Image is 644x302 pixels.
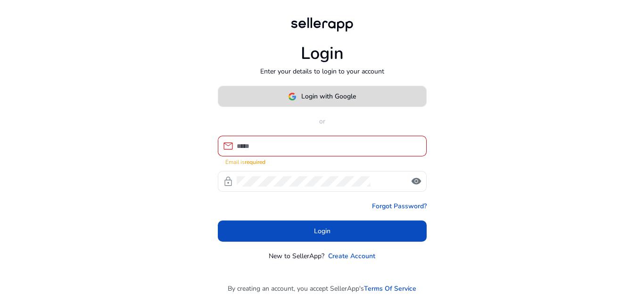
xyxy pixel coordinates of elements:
p: New to SellerApp? [269,251,324,261]
img: google-logo.svg [288,92,297,101]
span: visibility [411,176,422,187]
a: Terms Of Service [364,284,416,294]
a: Forgot Password? [372,201,427,211]
h1: Login [301,43,344,64]
strong: required [245,158,265,166]
span: Login with Google [301,91,356,101]
a: Create Account [328,251,375,261]
button: Login [218,220,427,242]
p: Enter your details to login to your account [260,66,384,76]
mat-error: Email is [225,156,419,166]
span: lock [223,176,234,187]
span: mail [223,140,234,152]
p: or [218,116,427,126]
button: Login with Google [218,86,427,107]
span: Login [314,226,330,236]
